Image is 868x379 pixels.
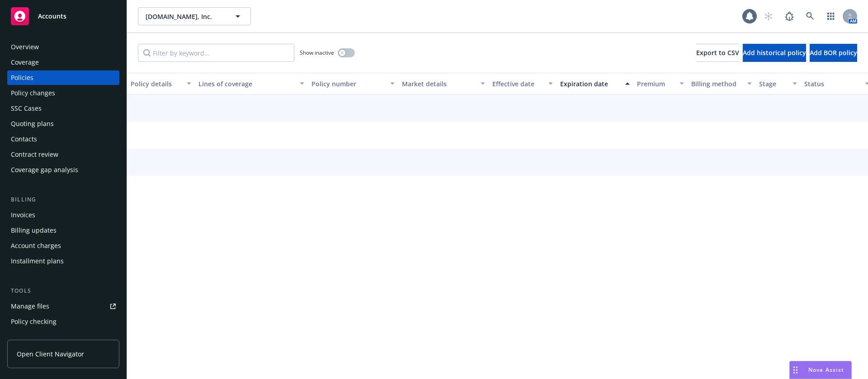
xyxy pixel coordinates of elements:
[810,48,857,57] span: Add BOR policy
[808,366,844,374] span: Nova Assist
[7,70,119,85] a: Policies
[11,163,78,177] div: Coverage gap analysis
[11,254,64,268] div: Installment plans
[11,55,39,70] div: Coverage
[11,330,68,344] div: Manage exposures
[127,73,195,94] button: Policy details
[11,223,57,238] div: Billing updates
[7,314,119,329] a: Policy checking
[759,79,787,89] div: Stage
[7,86,119,100] a: Policy changes
[11,101,42,116] div: SSC Cases
[759,7,778,25] a: Start snowing
[7,195,119,204] div: Billing
[11,314,57,329] div: Policy checking
[7,4,119,29] a: Accounts
[7,55,119,70] a: Coverage
[789,361,852,379] button: Nova Assist
[131,79,181,89] div: Policy details
[11,208,35,222] div: Invoices
[11,132,37,146] div: Contacts
[743,44,806,62] button: Add historical policy
[7,40,119,54] a: Overview
[7,101,119,116] a: SSC Cases
[11,70,33,85] div: Policies
[560,79,620,89] div: Expiration date
[780,7,798,25] a: Report a Bug
[7,239,119,253] a: Account charges
[633,73,688,94] button: Premium
[7,299,119,313] a: Manage files
[492,79,543,89] div: Effective date
[308,73,398,94] button: Policy number
[11,117,54,131] div: Quoting plans
[11,147,58,162] div: Contract review
[7,117,119,131] a: Quoting plans
[7,208,119,222] a: Invoices
[801,7,819,25] a: Search
[311,79,385,89] div: Policy number
[402,79,475,89] div: Market details
[557,73,633,94] button: Expiration date
[7,330,119,344] a: Manage exposures
[743,48,806,57] span: Add historical policy
[790,361,801,379] div: Drag to move
[637,79,674,89] div: Premium
[146,12,224,21] span: [DOMAIN_NAME], Inc.
[138,7,251,25] button: [DOMAIN_NAME], Inc.
[11,40,39,54] div: Overview
[755,73,801,94] button: Stage
[7,163,119,177] a: Coverage gap analysis
[7,147,119,162] a: Contract review
[822,7,840,25] a: Switch app
[38,13,66,20] span: Accounts
[688,73,755,94] button: Billing method
[195,73,308,94] button: Lines of coverage
[489,73,557,94] button: Effective date
[7,223,119,238] a: Billing updates
[11,299,49,313] div: Manage files
[696,48,739,57] span: Export to CSV
[11,86,55,100] div: Policy changes
[7,286,119,295] div: Tools
[17,349,84,359] span: Open Client Navigator
[138,44,294,62] input: Filter by keyword...
[804,79,859,89] div: Status
[300,49,334,56] span: Show inactive
[696,44,739,62] button: Export to CSV
[691,79,742,89] div: Billing method
[7,132,119,146] a: Contacts
[810,44,857,62] button: Add BOR policy
[11,239,61,253] div: Account charges
[198,79,294,89] div: Lines of coverage
[398,73,489,94] button: Market details
[7,254,119,268] a: Installment plans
